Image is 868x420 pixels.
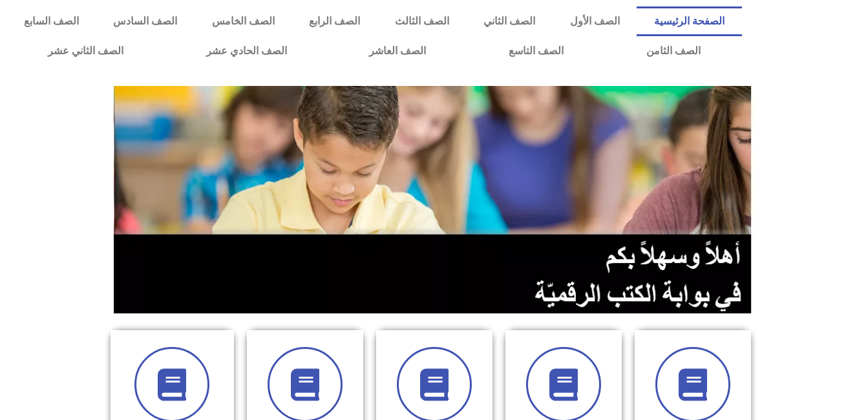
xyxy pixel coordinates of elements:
a: الصف التاسع [467,36,605,66]
a: الصف الأول [553,6,637,36]
a: الصف العاشر [328,36,467,66]
a: الصف الثالث [377,6,466,36]
a: الصف الخامس [195,6,291,36]
a: الصف الحادي عشر [165,36,328,66]
a: الصف السابع [6,6,96,36]
a: الصف السادس [96,6,195,36]
a: الصف الثاني عشر [6,36,165,66]
a: الصف الرابع [291,6,377,36]
a: الصف الثامن [605,36,742,66]
a: الصفحة الرئيسية [637,6,741,36]
a: الصف الثاني [466,6,552,36]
